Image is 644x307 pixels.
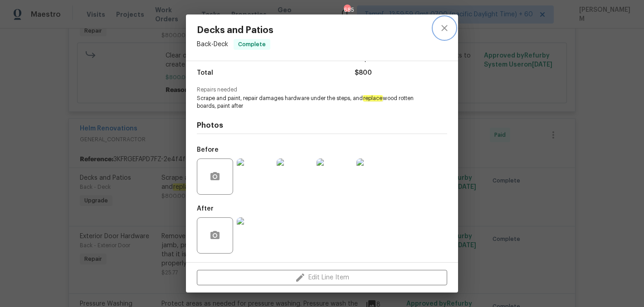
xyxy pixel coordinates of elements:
span: $800 [355,67,372,80]
h4: Photos [197,121,447,130]
h5: Before [197,147,219,153]
span: Complete [234,40,269,49]
em: replace [363,95,383,101]
span: Repairs needed [197,87,447,93]
span: Scrape and paint, repair damages hardware under the steps, and wood rotten boards, paint after [197,95,422,110]
span: Decks and Patios [197,25,273,35]
h5: After [197,206,214,212]
div: 685 [344,5,350,14]
span: Total [197,67,213,80]
button: close [434,17,455,39]
span: Back - Deck [197,41,228,48]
